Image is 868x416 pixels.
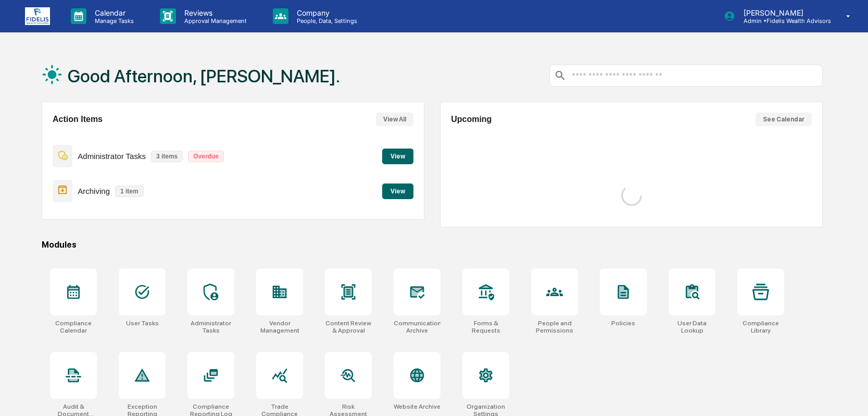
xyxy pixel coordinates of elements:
[68,66,340,87] h1: Good Afternoon, [PERSON_NAME].
[382,186,413,195] a: View
[25,7,50,25] img: logo
[756,113,812,126] button: See Calendar
[86,17,139,25] p: Manage Tasks
[394,320,441,334] div: Communications Archive
[53,115,103,124] h2: Action Items
[78,152,146,161] p: Administrator Tasks
[288,17,362,25] p: People, Data, Settings
[288,8,362,17] p: Company
[394,403,441,410] div: Website Archive
[382,151,413,161] a: View
[176,8,252,17] p: Reviews
[115,186,144,197] p: 1 item
[376,113,413,126] button: View All
[669,320,715,334] div: User Data Lookup
[42,240,823,250] div: Modules
[611,320,635,327] div: Policies
[735,17,831,25] p: Admin • Fidelis Wealth Advisors
[256,320,303,334] div: Vendor Management
[735,8,831,17] p: [PERSON_NAME]
[531,320,578,334] div: People and Permissions
[325,320,372,334] div: Content Review & Approval
[50,320,97,334] div: Compliance Calendar
[176,17,252,25] p: Approval Management
[737,320,784,334] div: Compliance Library
[78,187,110,195] p: Archiving
[86,8,139,17] p: Calendar
[126,320,159,327] div: User Tasks
[382,149,413,164] button: View
[462,320,509,334] div: Forms & Requests
[187,320,234,334] div: Administrator Tasks
[151,151,183,162] p: 3 items
[382,183,413,199] button: View
[188,151,224,162] p: Overdue
[451,115,492,124] h2: Upcoming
